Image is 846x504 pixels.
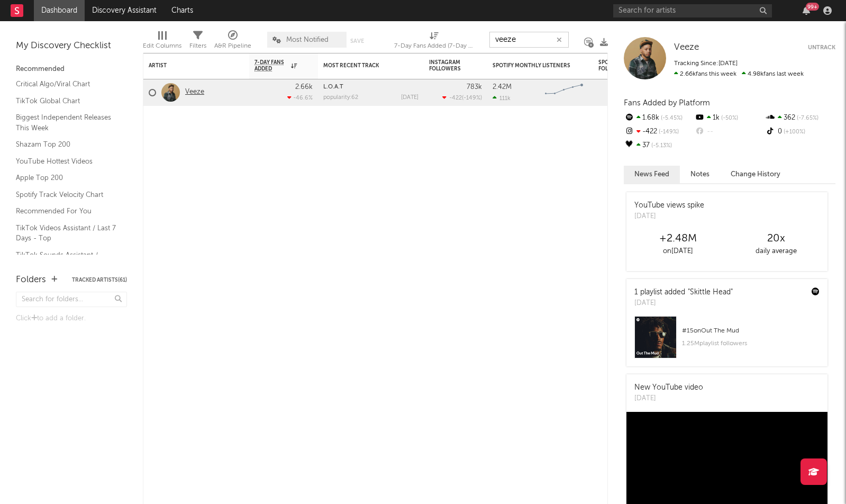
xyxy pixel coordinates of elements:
[429,59,466,72] div: Instagram Followers
[629,245,727,258] div: on [DATE]
[254,59,288,72] span: 7-Day Fans Added
[16,189,116,201] a: Spotify Track Velocity Chart
[143,40,181,52] div: Edit Columns
[634,298,733,309] div: [DATE]
[189,40,206,52] div: Filters
[16,112,116,133] a: Biggest Independent Releases This Week
[650,143,672,149] span: -5.13 %
[540,79,588,106] svg: Chart title
[688,289,733,296] a: "Skittle Head"
[674,60,738,67] span: Tracking Since: [DATE]
[682,325,820,337] div: # 15 on Out The Mud
[16,40,127,52] div: My Discovery Checklist
[629,232,727,245] div: +2.48M
[634,393,703,404] div: [DATE]
[463,95,480,101] span: -149 %
[624,166,680,183] button: News Feed
[680,166,720,183] button: Notes
[16,63,127,76] div: Recommended
[674,43,699,52] span: Veeze
[674,42,699,53] a: Veeze
[634,287,733,298] div: 1 playlist added
[626,316,827,366] a: #15onOut The Mud1.25Mplaylist followers
[624,125,694,139] div: -422
[634,200,704,211] div: YouTube views spike
[657,129,679,135] span: -149 %
[16,312,127,325] div: Click to add a folder.
[489,32,569,48] input: Search...
[624,111,694,125] div: 1.68k
[624,139,694,152] div: 37
[674,71,804,77] span: 4.98k fans last week
[493,84,512,91] div: 2.42M
[782,129,805,135] span: +100 %
[149,62,228,69] div: Artist
[720,166,791,183] button: Change History
[727,232,825,245] div: 20 x
[493,62,572,69] div: Spotify Monthly Listeners
[694,111,765,125] div: 1k
[323,84,419,90] div: L.O.A.T
[16,292,127,307] input: Search for folders...
[295,84,313,91] div: 2.66k
[765,111,835,125] div: 362
[16,222,116,244] a: TikTok Videos Assistant / Last 7 Days - Top
[808,42,835,53] button: Untrack
[795,115,818,121] span: -7.65 %
[765,125,835,139] div: 0
[613,4,772,17] input: Search for artists
[323,84,343,90] a: L.O.A.T
[16,274,46,286] div: Folders
[323,95,358,101] div: popularity: 62
[16,205,116,217] a: Recommended For You
[16,139,116,150] a: Shazam Top 200
[350,38,364,44] button: Save
[442,94,482,101] div: ( )
[16,78,116,90] a: Critical Algo/Viral Chart
[143,26,181,57] div: Edit Columns
[727,245,825,258] div: daily average
[394,40,474,52] div: 7-Day Fans Added (7-Day Fans Added)
[16,156,116,167] a: YouTube Hottest Videos
[16,95,116,107] a: TikTok Global Chart
[16,172,116,184] a: Apple Top 200
[624,99,710,107] span: Fans Added by Platform
[803,6,810,15] button: 99+
[493,95,511,102] div: 111k
[185,88,204,97] a: Veeze
[598,59,635,72] div: Spotify Followers
[72,277,127,283] button: Tracked Artists(61)
[674,71,736,77] span: 2.66k fans this week
[286,37,329,43] span: Most Notified
[682,337,820,350] div: 1.25M playlist followers
[720,115,738,121] span: -50 %
[401,95,419,101] div: [DATE]
[659,115,683,121] span: -5.45 %
[214,26,251,57] div: A&R Pipeline
[394,26,474,57] div: 7-Day Fans Added (7-Day Fans Added)
[694,125,765,139] div: --
[806,3,819,11] div: 99 +
[16,249,116,271] a: TikTok Sounds Assistant / [DATE] Fastest Risers
[189,26,206,57] div: Filters
[634,382,703,393] div: New YouTube video
[323,62,403,69] div: Most Recent Track
[449,95,462,101] span: -422
[214,40,251,52] div: A&R Pipeline
[287,94,313,101] div: -46.6 %
[467,84,482,91] div: 783k
[634,211,704,222] div: [DATE]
